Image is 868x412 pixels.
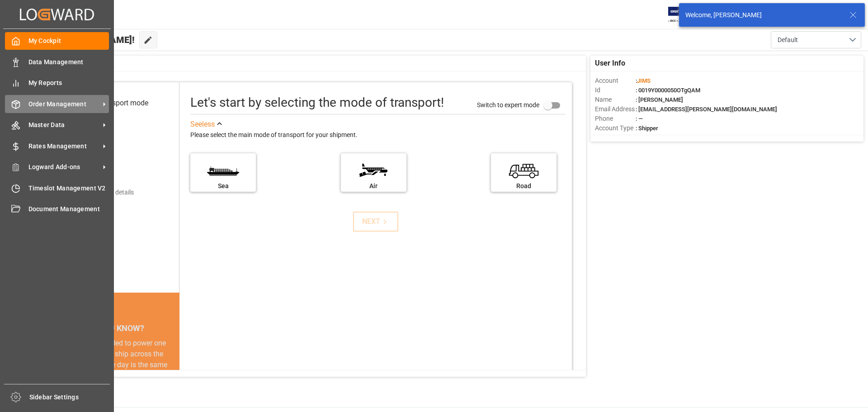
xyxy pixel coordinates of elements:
div: Welcome, [PERSON_NAME] [685,10,841,20]
a: Document Management [5,200,109,218]
img: Exertis%20JAM%20-%20Email%20Logo.jpg_1722504956.jpg [668,7,699,23]
span: Account Type [595,123,636,133]
span: Email Address [595,104,636,114]
span: Hello [PERSON_NAME]! [38,31,135,48]
span: : [PERSON_NAME] [636,96,683,103]
span: Master Data [28,120,100,130]
div: Air [345,181,402,191]
span: Document Management [28,204,109,214]
div: DID YOU KNOW? [49,319,179,338]
span: Name [595,95,636,104]
span: : 0019Y0000050OTgQAM [636,87,700,94]
span: Default [778,35,798,45]
span: : — [636,115,643,122]
span: Timeslot Management V2 [28,184,109,193]
span: Order Management [28,99,100,109]
a: Data Management [5,53,109,71]
span: My Cockpit [28,36,109,46]
div: See less [190,119,215,130]
a: Timeslot Management V2 [5,179,109,197]
span: Id [595,85,636,95]
span: Logward Add-ons [28,162,100,172]
span: User Info [595,58,625,69]
span: Switch to expert mode [477,101,539,108]
span: : Shipper [636,125,658,132]
span: Phone [595,114,636,123]
a: My Reports [5,74,109,92]
button: NEXT [353,212,398,232]
span: Sidebar Settings [29,393,110,402]
span: Account [595,76,636,85]
span: Rates Management [28,142,100,151]
span: JIMS [637,77,651,84]
span: : [EMAIL_ADDRESS][PERSON_NAME][DOMAIN_NAME] [636,106,777,113]
div: Please select the main mode of transport for your shipment. [190,130,566,141]
div: Sea [195,181,251,191]
a: My Cockpit [5,32,109,50]
span: My Reports [28,78,109,88]
span: Data Management [28,57,109,67]
button: open menu [771,31,861,48]
div: The energy needed to power one large container ship across the ocean in a single day is the same ... [60,338,169,403]
div: Road [495,181,552,191]
div: Let's start by selecting the mode of transport! [190,93,444,112]
span: : [636,77,651,84]
div: NEXT [362,216,390,227]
